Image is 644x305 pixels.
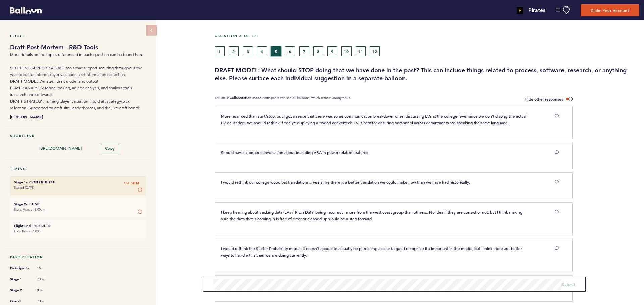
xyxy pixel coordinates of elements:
b: [PERSON_NAME] [10,113,146,120]
time: Started [DATE] [14,185,34,190]
span: I would rethink the Starter Probability model. It doesn't appear to actually be predicting a clea... [221,246,523,258]
span: 1H 58M [124,180,139,187]
h5: Question 5 of 12 [215,34,639,38]
h6: - Results [14,224,142,228]
button: 7 [299,46,309,56]
button: 6 [285,46,295,56]
button: 9 [327,46,337,56]
span: Stage 2 [10,287,30,294]
h4: Pirates [528,6,545,14]
button: Manage Account [555,6,571,14]
h5: Flight [10,34,146,38]
button: 1 [215,46,225,56]
span: 73% [37,277,57,282]
button: 8 [313,46,323,56]
button: Copy [101,143,119,153]
span: 0% [37,288,57,293]
h5: Participation [10,255,146,259]
span: More nuanced than start/stop, but I got a sense that there was some communication breakdown when ... [221,113,528,125]
button: 12 [370,46,380,56]
h3: DRAFT MODEL: What should STOP doing that we have done in the past? This can include things relate... [215,66,639,82]
svg: Balloon [10,7,42,14]
h6: - Pump [14,202,142,206]
span: More details on the topics referenced in each question can be found here: SCOUTING SUPPORT: All R... [10,52,144,110]
p: You are in Participants can see all balloons, which remain anonymous. [215,96,351,103]
h5: Shortlink [10,134,146,138]
button: 11 [356,46,366,56]
button: 10 [341,46,352,56]
span: Stage 1 [10,276,30,283]
span: 15 [37,266,57,271]
span: Overall [10,298,30,305]
span: Should have a longer conversation about including VBA in power-related features [221,150,368,155]
small: Stage 1 [14,180,26,184]
span: Submit [561,282,575,287]
small: Flight End [14,224,31,228]
time: Starts Mon. at 6:00pm [14,207,45,212]
span: Copy [105,145,115,151]
span: I would rethink our college wood bat translations... Feels like there is a better translation we ... [221,179,470,185]
button: 4 [257,46,267,56]
b: Collaboration Mode. [230,96,262,100]
button: Submit [561,281,575,288]
span: Participants [10,265,30,272]
button: 5 [271,46,281,56]
span: 73% [37,299,57,304]
button: 2 [229,46,239,56]
button: Claim Your Account [581,4,639,16]
h6: - Contribute [14,180,142,184]
time: Ends Thu. at 6:00pm [14,229,43,233]
h1: Draft Post-Mortem - R&D Tools [10,43,146,51]
button: 3 [243,46,253,56]
span: Hide other responses [525,96,563,102]
small: Stage 2 [14,202,26,206]
h5: Timing [10,167,146,171]
span: I keep hearing about tracking data (EVs / Pitch Data) being incorrect - more from the west coast ... [221,209,523,221]
a: Balloon [5,7,42,14]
